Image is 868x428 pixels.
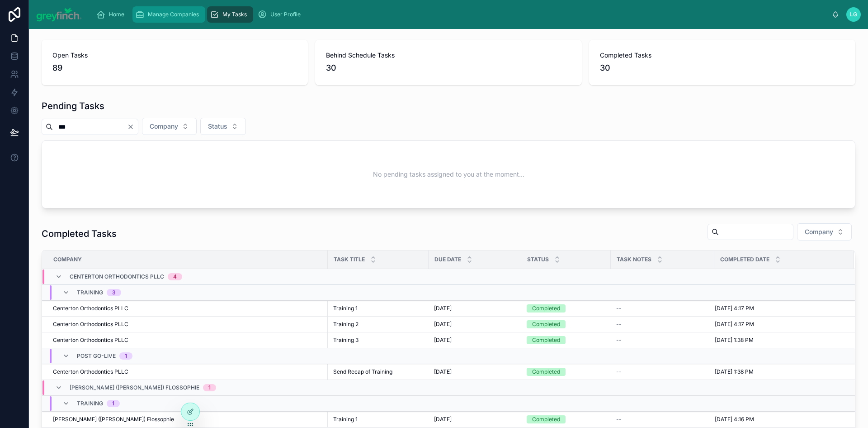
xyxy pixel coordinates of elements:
button: Select Button [142,118,197,135]
span: Centerton Orthodontics PLLC [70,273,164,280]
a: [DATE] 4:16 PM [715,416,843,423]
span: Training [77,289,103,296]
button: Select Button [200,118,246,135]
span: [DATE] 4:17 PM [715,321,754,328]
span: [DATE] [434,337,452,344]
span: [PERSON_NAME] ([PERSON_NAME]) Flossophie [53,416,174,423]
span: 89 [52,62,297,74]
span: Due Date [434,256,461,263]
a: Completed [527,415,605,423]
div: Completed [532,320,560,328]
span: My Tasks [222,11,247,18]
a: Centerton Orthodontics PLLC [53,337,322,344]
span: Company [150,122,178,131]
div: 1 [125,352,127,360]
span: Home [109,11,124,18]
div: scrollable content [89,5,832,24]
a: [DATE] [434,337,516,344]
span: Task Title [334,256,365,263]
span: Send Recap of Training [333,368,392,375]
button: Select Button [797,223,852,240]
span: Training 2 [333,321,359,328]
a: Send Recap of Training [333,368,423,375]
a: [DATE] 4:17 PM [715,321,843,328]
span: Post Go-Live [77,352,116,360]
span: 30 [600,62,844,74]
a: Home [94,6,131,23]
span: Training 3 [333,337,359,344]
a: [DATE] [434,416,516,423]
span: Completed Date [720,256,769,263]
a: [PERSON_NAME] ([PERSON_NAME]) Flossophie [53,416,322,423]
div: 3 [112,289,116,296]
span: LG [850,11,857,18]
span: Completed Tasks [600,51,844,60]
a: [DATE] 1:38 PM [715,368,843,375]
div: 1 [112,400,114,407]
a: -- [616,337,709,344]
a: Centerton Orthodontics PLLC [53,321,322,328]
span: Status [208,122,227,131]
a: Completed [527,320,605,328]
button: Clear [127,123,138,130]
div: 1 [208,384,211,391]
div: Completed [532,304,560,313]
div: 4 [173,273,177,280]
a: Completed [527,336,605,344]
span: [DATE] [434,416,452,423]
a: Completed [527,304,605,313]
a: [DATE] 1:38 PM [715,337,843,344]
span: -- [616,368,622,375]
div: Completed [532,368,560,376]
a: User Profile [255,6,307,23]
span: Centerton Orthodontics PLLC [53,321,128,328]
span: Centerton Orthodontics PLLC [53,368,128,375]
span: Status [527,256,549,263]
a: My Tasks [207,6,253,23]
a: Training 2 [333,321,423,328]
a: Centerton Orthodontics PLLC [53,305,322,312]
span: Behind Schedule Tasks [326,51,571,60]
div: Completed [532,415,560,423]
span: [PERSON_NAME] ([PERSON_NAME]) Flossophie [70,384,199,391]
span: User Profile [270,11,301,18]
span: Centerton Orthodontics PLLC [53,337,128,344]
h1: Pending Tasks [42,100,104,112]
span: [DATE] [434,321,452,328]
a: [DATE] [434,321,516,328]
div: Completed [532,336,560,344]
a: Completed [527,368,605,376]
a: -- [616,321,709,328]
span: -- [616,416,622,423]
span: No pending tasks assigned to you at the moment... [373,170,524,179]
a: Training 1 [333,305,423,312]
a: Training 1 [333,416,423,423]
span: -- [616,321,622,328]
span: Manage Companies [148,11,199,18]
span: 30 [326,62,571,74]
span: Training 1 [333,305,358,312]
span: [DATE] [434,368,452,375]
img: App logo [36,7,82,22]
span: Training [77,400,103,407]
span: [DATE] 1:38 PM [715,337,754,344]
a: Training 3 [333,337,423,344]
span: [DATE] 4:16 PM [715,416,754,423]
a: Manage Companies [132,6,205,23]
a: Centerton Orthodontics PLLC [53,368,322,375]
span: Centerton Orthodontics PLLC [53,305,128,312]
a: [DATE] [434,305,516,312]
a: -- [616,416,709,423]
span: Open Tasks [52,51,297,60]
a: [DATE] [434,368,516,375]
span: Training 1 [333,416,358,423]
span: Company [805,227,833,236]
span: [DATE] 4:17 PM [715,305,754,312]
span: [DATE] 1:38 PM [715,368,754,375]
span: -- [616,305,622,312]
span: Company [53,256,82,263]
h1: Completed Tasks [42,227,117,240]
a: -- [616,368,709,375]
span: [DATE] [434,305,452,312]
a: [DATE] 4:17 PM [715,305,843,312]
